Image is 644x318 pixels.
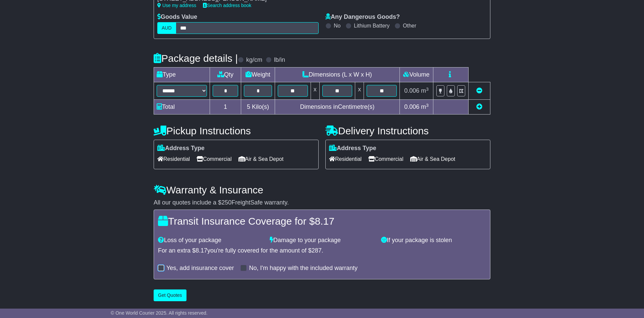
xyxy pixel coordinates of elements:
[157,3,196,8] a: Use my address
[404,87,419,94] span: 0.006
[196,247,207,254] span: 8.17
[410,154,455,164] span: Air & Sea Depot
[378,237,489,244] div: If your package is stolen
[154,289,186,301] button: Get Quotes
[334,22,340,29] label: No
[476,87,482,94] a: Remove this item
[399,67,433,82] td: Volume
[355,82,364,100] td: x
[154,125,319,136] h4: Pickup Instructions
[157,22,176,34] label: AUD
[329,154,362,164] span: Residential
[246,56,262,64] label: kg/cm
[154,199,490,207] div: All our quotes include a $ FreightSafe warranty.
[266,237,378,244] div: Damage to your package
[315,216,334,227] span: 8.17
[426,103,429,108] sup: 3
[426,87,429,92] sup: 3
[154,184,490,195] h4: Warranty & Insurance
[158,247,486,255] div: For an extra $ you're fully covered for the amount of $ .
[476,103,482,110] a: Add new item
[238,154,284,164] span: Air & Sea Depot
[275,67,399,82] td: Dimensions (L x W x H)
[249,265,358,272] label: No, I'm happy with the included warranty
[157,154,190,164] span: Residential
[154,67,210,82] td: Type
[155,237,266,244] div: Loss of your package
[275,100,399,115] td: Dimensions in Centimetre(s)
[403,22,416,29] label: Other
[157,145,205,152] label: Address Type
[404,103,419,110] span: 0.006
[210,67,241,82] td: Qty
[221,199,231,206] span: 250
[325,13,400,21] label: Any Dangerous Goods?
[203,3,251,8] a: Search address book
[368,154,403,164] span: Commercial
[154,53,238,64] h4: Package details |
[421,87,429,94] span: m
[354,22,390,29] label: Lithium Battery
[241,100,275,115] td: Kilo(s)
[247,103,250,110] span: 5
[274,56,285,64] label: lb/in
[111,310,208,316] span: © One World Courier 2025. All rights reserved.
[197,154,231,164] span: Commercial
[421,103,429,110] span: m
[210,100,241,115] td: 1
[312,247,322,254] span: 287
[157,13,197,21] label: Goods Value
[241,67,275,82] td: Weight
[158,216,486,227] h4: Transit Insurance Coverage for $
[329,145,376,152] label: Address Type
[154,100,210,115] td: Total
[325,125,490,136] h4: Delivery Instructions
[166,265,234,272] label: Yes, add insurance cover
[311,82,319,100] td: x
